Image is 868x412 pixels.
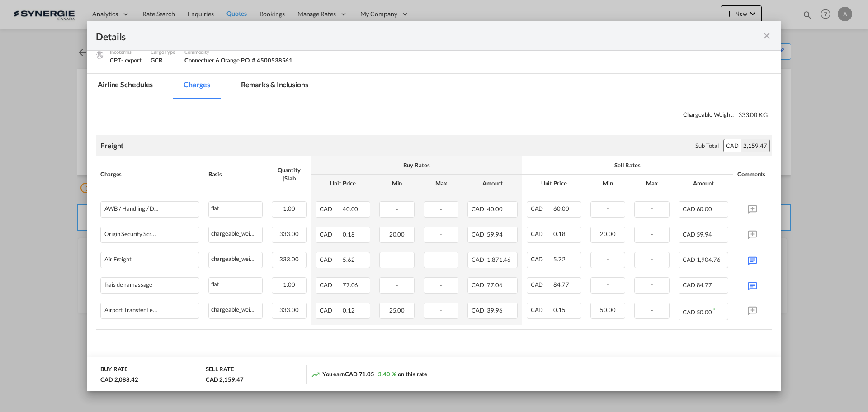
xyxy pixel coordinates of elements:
span: 84.77 [553,281,569,288]
span: CAD [531,281,552,288]
div: Sub Total [695,142,719,150]
span: CAD [531,205,552,212]
span: - [396,205,398,213]
th: Amount [674,175,733,192]
div: Origin Security Screening Fee (min 20 or 018/kg) [104,231,159,237]
span: CAD [320,231,341,238]
div: Commodity [184,48,292,56]
div: chargeable_weight [209,227,262,238]
span: 333.00 [279,306,298,313]
div: CAD 2,088.42 [100,375,138,384]
span: 77.06 [487,281,503,289]
md-dialog: Port of Loading ... [87,21,781,392]
div: 2,159.47 [741,139,769,152]
div: flat [209,202,262,213]
md-tab-item: Remarks & Inclusions [230,74,319,99]
span: CAD [472,281,486,289]
span: - [440,281,442,289]
span: 5.72 [553,256,566,263]
span: - [440,256,442,263]
span: CAD [320,307,341,314]
span: 0.18 [343,231,355,238]
div: - export [121,56,142,64]
span: 1,904.76 [697,256,721,263]
span: CAD 71.05 [345,370,374,378]
span: 59.94 [487,231,503,238]
div: frais de ramassage [104,281,152,288]
md-tab-item: Charges [173,74,221,99]
th: Min [586,175,630,192]
span: 0.12 [343,307,355,314]
div: GCR [151,56,175,64]
span: 59.94 [697,231,712,238]
span: - [396,256,398,263]
div: Buy Rates [316,161,517,169]
span: 333.00 [279,230,298,237]
img: cargo.png [94,50,104,60]
span: CAD [683,281,695,289]
span: 333.00 [279,256,298,263]
sup: Minimum amount [713,307,715,313]
span: 20.00 [389,231,405,238]
span: - [440,231,442,238]
span: 40.00 [487,205,503,213]
div: chargeable_weight [209,303,262,314]
span: CAD [320,256,341,263]
div: CAD [724,139,741,152]
span: CAD [683,256,695,263]
span: CAD [472,307,486,314]
th: Unit Price [522,175,586,192]
div: CAD 2,159.47 [206,375,244,384]
div: Air Freight [104,256,132,263]
span: 5.62 [343,256,355,263]
span: - [440,307,442,314]
span: 60.00 [553,205,569,212]
th: Comments [733,156,772,192]
th: Amount [463,175,522,192]
span: CAD [472,256,486,263]
span: - [440,205,442,213]
span: - [607,256,609,263]
span: - [651,256,653,263]
div: CPT [110,56,142,64]
div: SELL RATE [206,365,234,375]
span: 50.00 [697,308,712,316]
span: - [651,230,653,237]
span: 39.96 [487,307,503,314]
md-icon: icon-close fg-AAA8AD m-0 cursor [761,30,772,41]
span: 77.06 [343,281,359,289]
span: CAD [531,230,552,237]
div: Airport Transfer Fee( min 50 or 015/kg) [104,307,159,313]
span: CAD [683,231,695,238]
span: - [651,306,653,313]
span: CAD [531,256,552,263]
span: - [396,281,398,289]
span: 50.00 [600,306,616,313]
span: CAD [320,205,341,213]
div: Basis [208,170,263,178]
md-icon: icon-trending-up [311,370,320,379]
span: - [607,281,609,288]
span: 84.77 [697,281,712,289]
span: 0.15 [553,306,566,313]
span: CAD [472,205,486,213]
span: 40.00 [343,205,359,213]
span: 1.00 [283,281,295,288]
span: - [651,281,653,288]
span: 3.40 % [378,370,396,378]
span: CAD [320,281,341,289]
th: Unit Price [311,175,375,192]
div: Chargeable Weight: [96,108,772,122]
span: - [607,205,609,212]
span: CAD [683,205,695,213]
span: 60.00 [697,205,712,213]
div: AWB / Handling / Documentation EUR 45,00 [104,205,159,212]
div: Charges [100,170,199,178]
span: - [651,205,653,212]
span: CAD [531,306,552,313]
span: 1.00 [283,205,295,212]
div: Cargo Type [151,48,175,56]
th: Max [419,175,463,192]
div: Details [96,30,704,41]
md-pagination-wrapper: Use the left and right arrow keys to navigate between tabs [87,74,328,99]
